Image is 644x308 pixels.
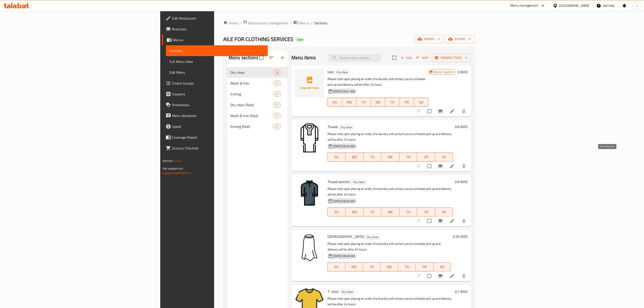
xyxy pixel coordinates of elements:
[358,99,369,106] span: TU
[328,296,453,307] p: Please note upon placing an order, the laundry will contact you to schedule pick up and delivery ...
[230,91,273,97] div: Ironing
[435,216,446,226] button: Branch-specific-item
[330,154,344,160] span: SU
[449,273,455,279] a: Edit menu item
[274,92,280,96] span: 27
[227,89,288,99] div: Ironing27
[398,262,416,271] button: TH
[401,154,415,160] span: TH
[383,154,397,160] span: WE
[365,209,380,215] span: TU
[295,179,324,207] img: Thawb (winter)
[163,170,191,176] a: Support.OpsPlatform
[380,262,398,271] button: WE
[227,65,288,134] nav: Menu sections
[311,20,313,26] li: /
[433,262,451,271] button: SA
[172,113,264,118] span: Menu disclaimer
[162,99,268,110] a: Promotions
[344,99,355,106] span: MO
[417,153,435,162] button: FR
[399,54,413,61] button: Add
[172,135,264,140] span: Coverage Report
[365,154,380,160] span: TU
[273,80,281,86] div: items
[559,3,589,8] div: [GEOGRAPHIC_DATA]
[227,78,288,89] div: Wash & Iron27
[330,209,344,215] span: SU
[230,113,273,118] span: Wash & Iron (Fast)
[381,153,399,162] button: WE
[365,264,379,270] span: TU
[223,20,475,26] nav: breadcrumb
[455,288,468,295] h6: 0.7 BHD
[166,67,268,78] a: Edit Menu
[417,207,435,216] button: FR
[230,102,273,108] span: Dry clean (Fast)
[458,69,468,75] h6: 0 BHD
[437,209,451,215] span: SA
[328,69,334,75] span: test
[363,262,380,271] button: TU
[172,102,264,108] span: Promotions
[328,241,451,252] p: Please note upon placing an order, the laundry will contact you to schedule pick up and delivery ...
[371,98,385,107] button: WE
[365,234,380,240] span: Dry clean
[174,158,181,164] span: 1.0.0
[339,125,354,130] span: Dry clean
[446,35,475,43] button: export
[346,207,363,216] button: MO
[295,38,305,41] span: Open
[435,264,449,270] span: SA
[328,233,364,240] span: [DEMOGRAPHIC_DATA]
[163,158,174,164] span: Version:
[230,80,273,86] span: Wash & Iron
[413,54,432,61] span: Sort items
[273,91,281,97] div: items
[328,98,342,107] button: SU
[328,262,345,271] button: SU
[399,153,417,162] button: TH
[340,289,355,295] div: Dry clean
[390,53,399,62] span: Select section
[274,103,280,107] span: 27
[257,53,266,62] span: Select all sections
[435,153,453,162] button: SA
[332,89,357,94] span: [DATE] 09:41 AM
[291,54,316,61] h2: Menu items
[449,36,471,42] span: export
[266,52,277,63] span: Sort sections
[330,264,344,270] span: SU
[230,124,273,129] span: Ironing (Fast)
[273,70,281,75] div: items
[400,55,412,60] span: Add
[274,70,280,75] span: 28
[419,209,433,215] span: FR
[458,216,469,226] button: delete
[414,98,429,107] button: SA
[163,165,183,171] span: Get support on:
[299,20,309,26] span: Menus
[347,209,362,215] span: MO
[511,3,538,8] div: Menu-management
[162,13,268,24] a: Edit Restaurant
[332,199,357,203] span: [DATE] 09:49 AM
[401,99,412,106] span: FR
[415,35,444,43] button: import
[162,78,268,89] a: Choice Groups
[453,233,468,240] h6: 0.55 BHD
[455,124,468,130] h6: 0.6 BHD
[162,132,268,143] a: Coverage Report
[223,34,293,44] span: AILE FOR CLOTHING SERVICES
[332,254,357,258] span: [DATE] 09:49 AM
[365,234,381,240] div: Dry clean
[332,144,357,148] span: [DATE] 09:49 AM
[328,207,346,216] button: SU
[173,37,264,43] span: Menus
[172,91,264,97] span: Coupons
[351,179,367,185] span: Dry clean
[166,45,268,56] a: Sections
[455,179,468,185] h6: 0.9 BHD
[290,20,292,26] li: /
